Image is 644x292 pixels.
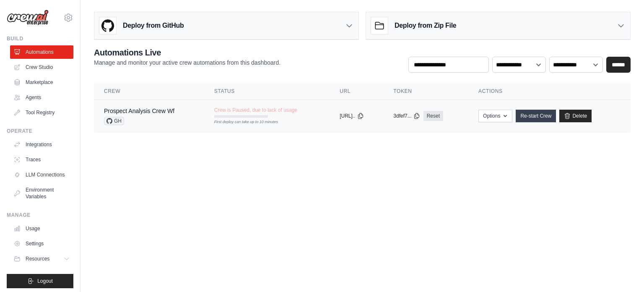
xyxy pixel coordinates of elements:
[204,83,330,100] th: Status
[7,10,49,26] img: Logo
[10,237,73,250] a: Settings
[10,222,73,235] a: Usage
[7,212,73,218] div: Manage
[10,252,73,266] button: Resources
[94,83,204,100] th: Crew
[104,117,124,125] span: GH
[10,45,73,59] a: Automations
[10,106,73,119] a: Tool Registry
[516,110,556,122] a: Re-start Crew
[94,47,280,58] h2: Automations Live
[10,168,73,182] a: LLM Connections
[559,110,592,122] a: Delete
[10,138,73,151] a: Integrations
[383,83,468,100] th: Token
[10,153,73,166] a: Traces
[602,252,644,292] iframe: Chat Widget
[478,110,512,122] button: Options
[395,21,456,31] h3: Deploy from Zip File
[10,183,73,203] a: Environment Variables
[7,128,73,134] div: Operate
[7,274,73,288] button: Logout
[99,17,116,34] img: GitHub Logo
[10,91,73,104] a: Agents
[26,255,49,262] span: Resources
[104,108,174,114] a: Prospect Analysis Crew Wf
[10,76,73,89] a: Marketplace
[7,35,73,42] div: Build
[123,21,184,31] h3: Deploy from GitHub
[10,61,73,74] a: Crew Studio
[94,58,280,67] p: Manage and monitor your active crew automations from this dashboard.
[214,107,297,113] span: Crew is Paused, due to lack of usage
[393,113,420,119] button: 3dfef7...
[330,83,383,100] th: URL
[423,111,443,121] a: Reset
[468,83,631,100] th: Actions
[37,278,53,284] span: Logout
[214,119,268,125] div: First deploy can take up to 10 minutes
